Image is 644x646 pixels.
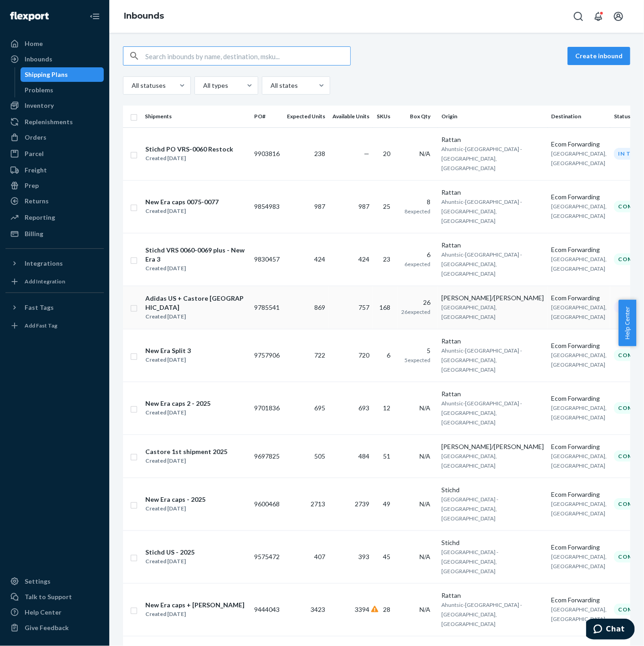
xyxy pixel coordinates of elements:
[441,538,544,547] div: Stichd
[441,485,544,495] div: Stichd
[5,574,104,589] a: Settings
[329,106,373,127] th: Available Units
[551,596,607,605] div: Ecom Forwarding
[551,394,607,403] div: Ecom Forwarding
[145,495,205,504] div: New Era caps - 2025
[25,229,43,238] div: Billing
[373,106,398,127] th: SKUs
[441,135,544,144] div: Rattan
[5,318,104,333] a: Add Fast Tag
[5,227,104,241] a: Billing
[145,601,245,610] div: New Era caps + [PERSON_NAME]
[25,149,44,158] div: Parcel
[145,557,194,566] div: Created [DATE]
[5,256,104,271] button: Integrations
[250,530,283,583] td: 9575472
[567,47,630,65] button: Create inbound
[398,106,438,127] th: Box Qty
[383,606,390,613] span: 28
[441,198,522,224] span: Ahuntsic-[GEOGRAPHIC_DATA] - [GEOGRAPHIC_DATA], [GEOGRAPHIC_DATA]
[441,293,544,303] div: [PERSON_NAME]/[PERSON_NAME]
[145,408,210,417] div: Created [DATE]
[401,346,430,355] div: 5
[383,553,390,560] span: 45
[358,202,369,210] span: 987
[311,500,325,508] span: 2713
[145,154,233,163] div: Created [DATE]
[551,140,607,149] div: Ecom Forwarding
[145,246,246,264] div: Stichd VRS 0060-0069 plus - New Era 3
[5,52,104,66] a: Inbounds
[5,300,104,315] button: Fast Tags
[250,382,283,434] td: 9701836
[441,304,497,320] span: [GEOGRAPHIC_DATA], [GEOGRAPHIC_DATA]
[551,245,607,254] div: Ecom Forwarding
[355,606,369,613] span: 3394
[383,404,390,412] span: 12
[358,452,369,460] span: 484
[441,549,498,575] span: [GEOGRAPHIC_DATA] - [GEOGRAPHIC_DATA], [GEOGRAPHIC_DATA]
[314,255,325,263] span: 424
[441,591,544,600] div: Rattan
[250,180,283,233] td: 9854983
[358,553,369,560] span: 393
[589,7,608,25] button: Open notifications
[145,264,246,273] div: Created [DATE]
[145,355,191,364] div: Created [DATE]
[441,241,544,250] div: Rattan
[419,452,430,460] span: N/A
[25,303,54,312] div: Fast Tags
[5,178,104,193] a: Prep
[5,130,104,145] a: Orders
[419,553,430,560] span: N/A
[364,150,369,157] span: —
[25,86,54,95] div: Problems
[551,304,607,320] span: [GEOGRAPHIC_DATA], [GEOGRAPHIC_DATA]
[25,278,65,285] div: Add Integration
[404,208,430,215] span: 8 expected
[419,606,430,613] span: N/A
[145,145,233,154] div: Stichd PO VRS-0060 Restock
[441,146,522,172] span: Ahuntsic-[GEOGRAPHIC_DATA] - [GEOGRAPHIC_DATA], [GEOGRAPHIC_DATA]
[25,197,49,206] div: Returns
[25,592,72,601] div: Talk to Support
[131,81,132,90] input: All statuses
[404,357,430,363] span: 5 expected
[441,453,497,469] span: [GEOGRAPHIC_DATA], [GEOGRAPHIC_DATA]
[145,504,205,513] div: Created [DATE]
[419,500,430,508] span: N/A
[551,293,607,303] div: Ecom Forwarding
[358,255,369,263] span: 424
[117,3,171,30] ol: breadcrumbs
[250,478,283,530] td: 9600468
[145,294,246,312] div: Adidas US + Castore [GEOGRAPHIC_DATA]
[5,274,104,289] a: Add Integration
[145,548,194,557] div: Stichd US - 2025
[5,146,104,161] a: Parcel
[314,452,325,460] span: 505
[358,303,369,311] span: 757
[551,203,607,219] span: [GEOGRAPHIC_DATA], [GEOGRAPHIC_DATA]
[419,150,430,157] span: N/A
[547,106,610,127] th: Destination
[441,442,544,451] div: [PERSON_NAME]/[PERSON_NAME]
[551,341,607,350] div: Ecom Forwarding
[551,500,607,517] span: [GEOGRAPHIC_DATA], [GEOGRAPHIC_DATA]
[202,81,203,90] input: All types
[283,106,329,127] th: Expected Units
[383,452,390,460] span: 51
[383,500,390,508] span: 49
[551,543,607,552] div: Ecom Forwarding
[441,496,498,522] span: [GEOGRAPHIC_DATA] - [GEOGRAPHIC_DATA], [GEOGRAPHIC_DATA]
[551,150,607,167] span: [GEOGRAPHIC_DATA], [GEOGRAPHIC_DATA]
[401,298,430,307] div: 26
[25,259,63,268] div: Integrations
[551,553,607,570] span: [GEOGRAPHIC_DATA], [GEOGRAPHIC_DATA]
[314,404,325,412] span: 695
[250,106,283,127] th: PO#
[250,434,283,478] td: 9697825
[401,250,430,259] div: 6
[441,188,544,197] div: Rattan
[379,303,390,311] span: 168
[314,351,325,359] span: 722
